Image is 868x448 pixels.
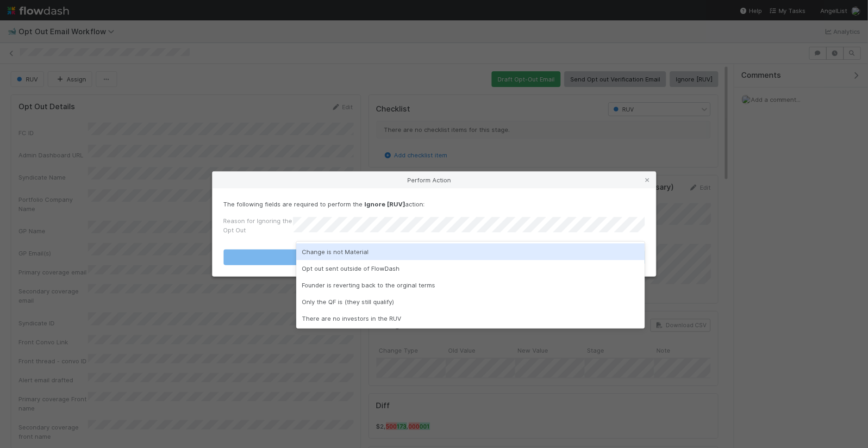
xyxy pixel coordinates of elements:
p: The following fields are required to perform the action: [224,199,645,209]
div: Opt out sent outside of FlowDash [296,260,645,277]
button: Ignore [RUV] [224,249,645,265]
div: Perform Action [212,172,656,188]
div: Founder is reverting back to the orginal terms [296,277,645,293]
label: Reason for Ignoring the Opt Out [224,216,293,235]
div: Change is not Material [296,243,645,260]
div: Only the QF is (they still qualify) [296,293,645,310]
strong: Ignore [RUV] [365,200,406,208]
div: There are no investors in the RUV [296,310,645,327]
